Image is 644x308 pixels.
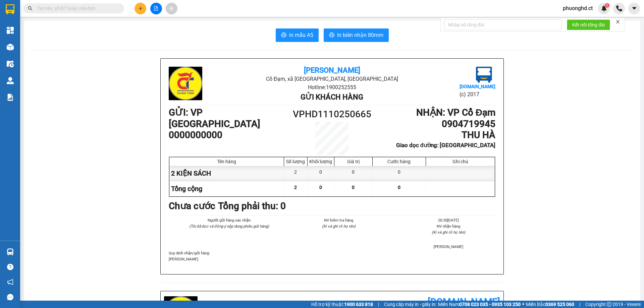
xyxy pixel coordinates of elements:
button: caret-down [628,3,640,14]
div: 2 KIỆN SÁCH [169,166,284,181]
span: question-circle [7,264,13,270]
b: Gửi khách hàng [301,93,363,101]
h1: 0904719945 [373,118,495,130]
h1: THU HÀ [373,129,495,141]
span: message [7,294,13,300]
span: 2 [294,185,297,190]
img: solution-icon [7,94,14,101]
button: printerIn biên nhận 80mm [324,28,389,42]
b: NHẬN : VP Cổ Đạm [416,107,495,118]
button: aim [166,3,177,14]
div: 0 [334,166,373,181]
button: file-add [150,3,162,14]
div: Số lượng [286,159,306,164]
li: Cổ Đạm, xã [GEOGRAPHIC_DATA], [GEOGRAPHIC_DATA] [63,16,280,25]
div: 0 [308,166,334,181]
span: Cung cấp máy in - giấy in: [384,301,436,308]
span: Tổng cộng [171,185,202,193]
span: printer [329,32,334,39]
span: 1 [606,3,608,8]
img: logo.jpg [476,67,492,83]
strong: 1900 633 818 [344,302,373,307]
div: Giá trị [336,159,371,164]
span: copyright [607,302,611,307]
img: warehouse-icon [7,248,14,255]
input: Nhập số tổng đài [444,19,561,30]
span: Miền Nam [438,301,521,308]
img: warehouse-icon [7,77,14,84]
span: | [378,301,379,308]
i: (Kí và ghi rõ họ tên) [432,230,465,235]
img: logo-vxr [6,4,14,14]
span: file-add [154,6,158,11]
li: Người gửi hàng xác nhận [182,217,276,223]
button: Kết nối tổng đài [567,19,610,30]
div: Khối lượng [309,159,332,164]
span: plus [138,6,143,11]
span: Miền Bắc [526,301,574,308]
img: logo.jpg [169,67,202,100]
b: GỬI : VP [GEOGRAPHIC_DATA] [169,107,260,129]
p: [PERSON_NAME] [169,256,495,262]
button: plus [135,3,146,14]
span: search [28,6,33,11]
span: | [579,301,580,308]
b: [DOMAIN_NAME] [460,84,495,89]
span: ⚪️ [522,303,524,306]
span: 0 [398,185,400,190]
li: NV kiểm tra hàng [292,217,385,223]
img: dashboard-icon [7,27,14,34]
span: In mẫu A5 [289,31,313,39]
div: 2 [284,166,308,181]
span: In biên nhận 80mm [337,31,383,39]
b: GỬI : VP [GEOGRAPHIC_DATA] [8,49,100,71]
span: printer [281,32,286,39]
strong: 0369 525 060 [545,302,574,307]
li: Hotline: 1900252555 [63,25,280,33]
div: Ghi chú [428,159,493,164]
span: 0 [352,185,355,190]
img: icon-new-feature [601,5,607,11]
span: aim [169,6,174,11]
img: logo.jpg [8,8,42,42]
span: Kết nối tổng đài [572,21,605,28]
img: phone-icon [616,5,622,11]
b: Giao dọc đường: [GEOGRAPHIC_DATA] [396,142,495,148]
h1: VPHD1110250665 [291,107,373,122]
input: Tìm tên, số ĐT hoặc mã đơn [37,5,116,12]
span: phuonghd.ct [557,4,598,12]
strong: 0708 023 035 - 0935 103 250 [459,302,521,307]
b: [DOMAIN_NAME] [428,296,500,307]
div: Tên hàng [171,159,282,164]
img: warehouse-icon [7,44,14,51]
i: (Tôi đã đọc và đồng ý nộp dung phiếu gửi hàng) [189,224,269,229]
span: 0 [319,185,322,190]
span: caret-down [631,5,637,11]
li: (c) 2017 [460,90,495,99]
li: Hotline: 1900252555 [223,83,441,91]
li: NV nhận hàng [402,223,495,229]
span: notification [7,279,13,285]
li: 20:35[DATE] [402,217,495,223]
div: 0 [373,166,426,181]
div: Quy định nhận/gửi hàng : [169,250,495,262]
b: Chưa cước [169,200,215,211]
div: Cước hàng [374,159,424,164]
span: close [615,19,620,24]
span: Hỗ trợ kỹ thuật: [311,301,373,308]
li: [PERSON_NAME] [402,244,495,250]
img: warehouse-icon [7,60,14,67]
li: Cổ Đạm, xã [GEOGRAPHIC_DATA], [GEOGRAPHIC_DATA] [223,75,441,83]
b: [PERSON_NAME] [304,66,360,74]
button: printerIn mẫu A5 [276,28,319,42]
h1: 0000000000 [169,129,291,141]
i: (Kí và ghi rõ họ tên) [322,224,356,229]
b: Tổng phải thu: 0 [218,200,286,211]
sup: 1 [605,3,609,8]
